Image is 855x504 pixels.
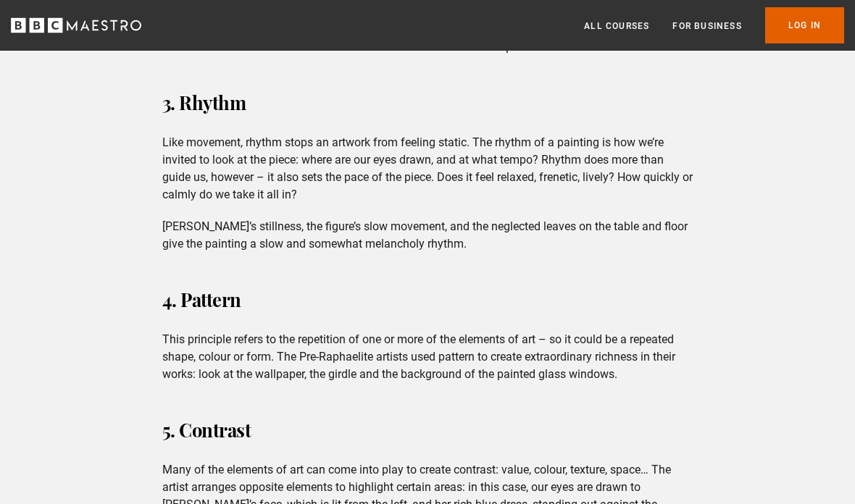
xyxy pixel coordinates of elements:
[162,412,693,447] h3: 5. Contrast
[162,218,693,253] p: [PERSON_NAME]’s stillness, the figure’s slow movement, and the neglected leaves on the table and ...
[11,14,141,36] svg: BBC Maestro
[765,7,844,43] a: Log In
[162,331,693,383] p: This principle refers to the repetition of one or more of the elements of art – so it could be a ...
[162,282,693,316] h3: 4. Pattern
[162,85,693,119] h3: 3. Rhythm
[162,134,693,203] p: Like movement, rhythm stops an artwork from feeling static. The rhythm of a painting is how we’re...
[584,7,844,43] nav: Primary
[672,19,741,33] a: For business
[584,19,649,33] a: All Courses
